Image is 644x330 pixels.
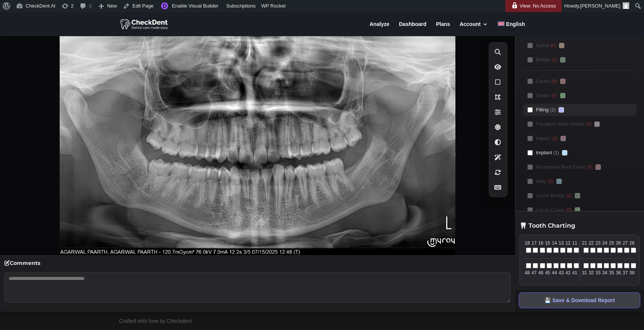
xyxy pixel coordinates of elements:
[616,269,621,276] span: 36
[506,21,525,27] span: English
[523,161,636,173] label: Incomplete Root Canal
[545,269,550,276] span: 45
[565,269,571,276] span: 42
[602,240,608,246] span: 24
[580,3,620,9] span: [PERSON_NAME]
[559,240,564,246] span: 13
[531,240,536,246] span: 17
[553,149,559,156] span: (1)
[609,240,614,246] span: 25
[523,175,636,187] label: Inlay
[523,104,636,116] label: Filling
[565,240,571,246] span: 12
[527,93,533,98] input: Crown(0)
[552,56,557,63] span: (0)
[524,240,530,246] span: 18
[527,107,533,113] input: Filling(1)
[589,269,594,276] span: 32
[527,136,533,141] input: Impact(0)
[552,92,557,99] span: (0)
[527,164,533,170] input: Incomplete Root Canal(0)
[523,204,636,216] label: Loose Crown
[523,118,636,130] label: Furcation Bone Defect
[572,269,577,276] span: 41
[586,121,592,128] span: (0)
[596,269,601,276] span: 33
[498,21,525,36] a: English
[459,21,488,36] a: Account
[582,240,587,246] span: 21
[596,240,601,246] span: 23
[552,240,557,246] span: 14
[538,269,544,276] span: 46
[523,132,636,144] label: Impact
[623,240,628,246] span: 27
[552,135,558,142] span: (0)
[559,269,564,276] span: 43
[527,207,533,213] input: Loose Crown(0)
[524,269,530,276] span: 48
[527,43,533,48] input: Apical(0)
[523,54,636,66] label: Bridge
[602,269,608,276] span: 34
[552,269,557,276] span: 44
[119,318,192,328] div: Crafted with love by Checkdent
[399,21,426,36] a: Dashboard
[527,193,533,198] input: Loose Bridge(0)
[566,207,572,213] span: (0)
[616,240,621,246] span: 26
[551,42,556,49] span: (0)
[609,269,614,276] span: 35
[120,18,169,30] img: CheckDent AI
[589,240,594,246] span: 22
[566,192,572,199] span: (0)
[5,260,511,269] h4: Comments
[545,240,550,246] span: 15
[587,164,593,170] span: (0)
[519,292,640,308] button: 💾 Save & Download Report
[523,40,636,52] label: Apical
[538,240,544,246] span: 16
[531,269,536,276] span: 47
[572,240,577,246] span: 11
[527,122,533,127] input: Furcation Bone Defect(0)
[523,190,636,202] label: Loose Bridge
[527,150,533,155] input: Implant(1)
[527,179,533,184] input: Inlay(0)
[550,106,556,113] span: (1)
[523,147,636,159] label: Implant
[523,75,636,87] label: Caries
[552,78,557,85] span: (0)
[520,223,639,231] h3: 🦷 Tooth Charting
[548,178,553,185] span: (0)
[629,240,635,246] span: 28
[623,2,629,9] img: Arnav Saha
[523,90,636,102] label: Crown
[527,57,533,62] input: Bridge(0)
[582,269,587,276] span: 31
[527,79,533,84] input: Caries(0)
[623,269,628,276] span: 37
[629,269,635,276] span: 38
[436,21,450,36] a: Plans
[370,21,389,36] a: Analyze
